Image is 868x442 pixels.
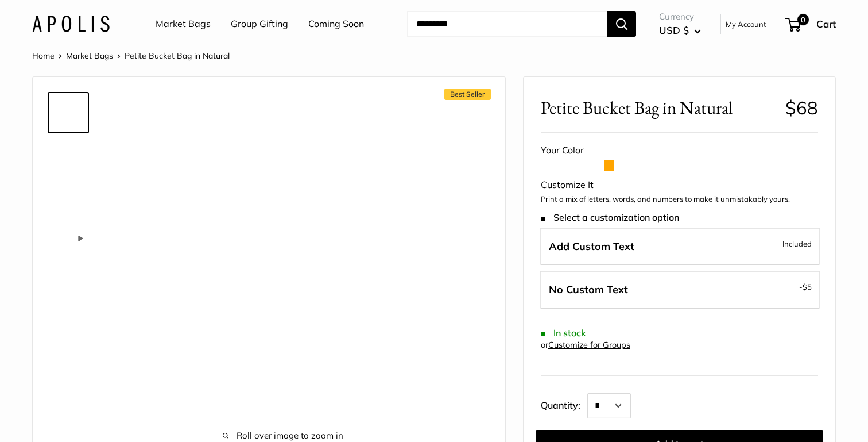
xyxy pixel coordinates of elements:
[541,337,630,353] div: or
[797,14,809,25] span: 0
[48,92,89,133] a: Petite Bucket Bag in Natural
[541,390,587,418] label: Quantity:
[785,97,818,119] span: $68
[799,280,812,294] span: -
[231,16,288,33] a: Group Gifting
[48,322,89,363] a: Petite Bucket Bag in Natural
[659,9,701,25] span: Currency
[32,48,230,63] nav: Breadcrumb
[549,283,628,296] span: No Custom Text
[66,51,113,61] a: Market Bags
[541,328,586,339] span: In stock
[156,16,211,33] a: Market Bags
[48,184,89,225] a: Petite Bucket Bag in Natural
[541,142,818,159] div: Your Color
[308,16,364,33] a: Coming Soon
[549,240,634,253] span: Add Custom Text
[48,276,89,317] a: Petite Bucket Bag in Natural
[541,97,777,118] span: Petite Bucket Bag in Natural
[540,271,820,309] label: Leave Blank
[782,237,812,251] span: Included
[548,340,630,350] a: Customize for Groups
[659,24,689,36] span: USD $
[48,368,89,409] a: Petite Bucket Bag in Natural
[32,51,55,61] a: Home
[607,11,636,37] button: Search
[32,16,110,32] img: Apolis
[786,15,836,33] a: 0 Cart
[816,18,836,30] span: Cart
[48,230,89,271] a: Petite Bucket Bag in Natural
[125,51,230,61] span: Petite Bucket Bag in Natural
[726,17,766,31] a: My Account
[444,89,491,100] span: Best Seller
[540,228,820,266] label: Add Custom Text
[659,21,701,40] button: USD $
[541,194,818,205] p: Print a mix of letters, words, and numbers to make it unmistakably yours.
[407,11,607,37] input: Search...
[803,282,812,291] span: $5
[48,138,89,179] a: Petite Bucket Bag in Natural
[541,212,679,223] span: Select a customization option
[541,176,818,194] div: Customize It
